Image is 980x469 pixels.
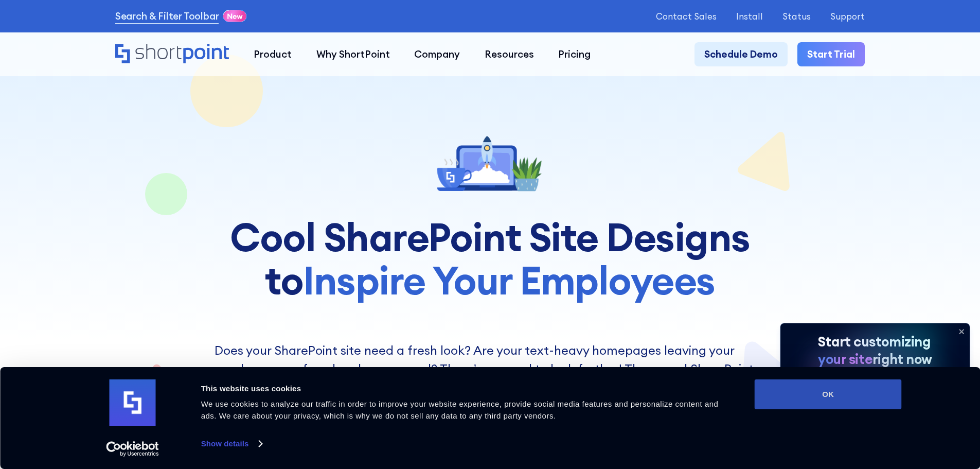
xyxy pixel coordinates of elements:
[201,383,732,395] div: This website uses cookies
[656,11,717,21] a: Contact Sales
[316,47,390,62] div: Why ShortPoint
[87,441,177,457] a: Usercentrics Cookiebot - opens in a new window
[755,379,902,409] button: OK
[485,47,534,62] div: Resources
[830,11,865,21] a: Support
[215,341,766,396] p: Does your SharePoint site need a fresh look? Are your text-heavy homepages leaving your employees...
[110,379,156,426] img: logo
[414,47,460,62] div: Company
[115,9,219,24] a: Search & Filter Toolbar
[201,436,262,451] a: Show details
[215,216,766,302] h1: Cool SharePoint Site Designs to
[201,399,719,420] span: We use cookies to analyze our traffic in order to improve your website experience, provide social...
[736,11,763,21] a: Install
[782,11,811,21] a: Status
[241,42,304,67] a: Product
[402,42,472,67] a: Company
[546,42,603,67] a: Pricing
[558,47,591,62] div: Pricing
[303,255,715,305] span: Inspire Your Employees
[472,42,546,67] a: Resources
[254,47,292,62] div: Product
[115,44,229,65] a: Home
[797,42,865,67] a: Start Trial
[304,42,402,67] a: Why ShortPoint
[694,42,788,67] a: Schedule Demo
